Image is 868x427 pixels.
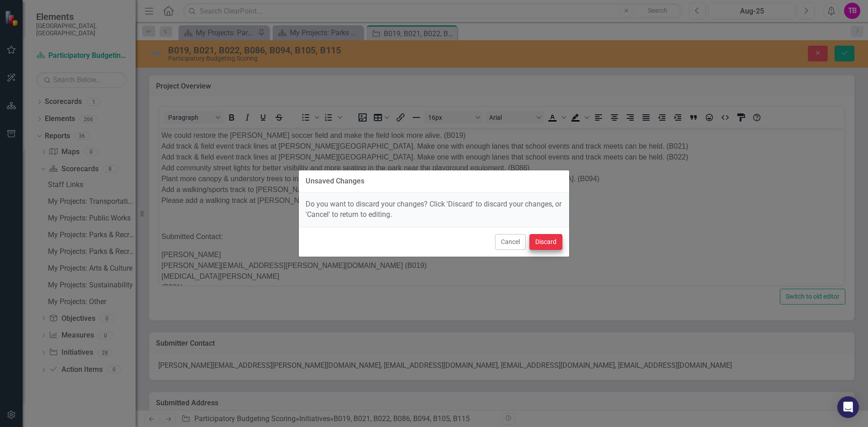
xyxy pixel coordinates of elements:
div: Do you want to discard your changes? Click 'Discard' to discard your changes, or 'Cancel' to retu... [299,192,569,227]
button: Cancel [495,234,526,250]
p: We could restore the [PERSON_NAME] soccer field and make the field look more alive. (B019) Add tr... [2,2,683,78]
button: Discard [529,234,562,250]
div: Unsaved Changes [306,177,364,185]
p: Submitted Contact: [2,103,683,114]
p: [PERSON_NAME] [PERSON_NAME][EMAIL_ADDRESS][PERSON_NAME][DOMAIN_NAME] (B019) [MEDICAL_DATA][PERSON... [2,122,683,263]
div: Open Intercom Messenger [837,396,859,418]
